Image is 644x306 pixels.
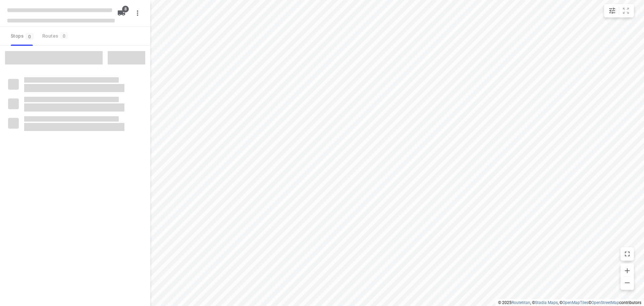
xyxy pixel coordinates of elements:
[591,300,619,305] a: OpenStreetMap
[512,300,530,305] a: Routetitan
[562,300,588,305] a: OpenMapTiles
[605,4,619,17] button: Map settings
[498,300,641,305] li: © 2025 , © , © © contributors
[535,300,558,305] a: Stadia Maps
[604,4,634,17] div: small contained button group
